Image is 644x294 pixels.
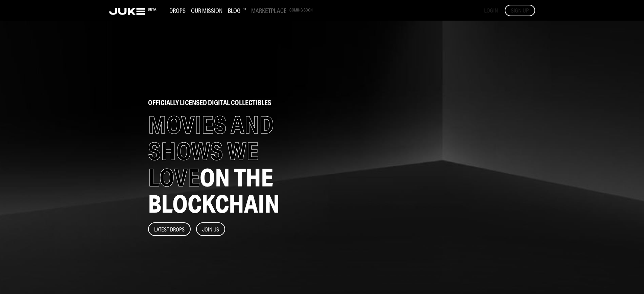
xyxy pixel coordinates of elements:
span: ON THE BLOCKCHAIN [148,163,280,218]
h3: Blog [228,7,246,14]
button: LOGIN [484,7,498,14]
button: Latest Drops [148,222,191,236]
h2: officially licensed digital collectibles [148,99,312,106]
button: SIGN UP [505,5,535,16]
h3: Our Mission [191,7,222,14]
button: Join Us [196,222,225,236]
h1: MOVIES AND SHOWS WE LOVE [148,112,312,217]
span: SIGN UP [511,7,529,14]
img: home-banner [325,51,496,284]
span: LOGIN [484,7,498,14]
h3: Drops [169,7,186,14]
